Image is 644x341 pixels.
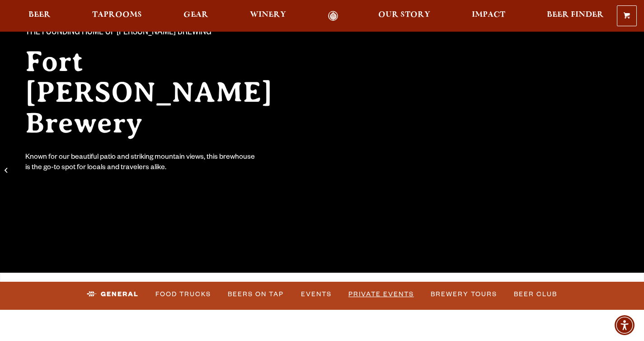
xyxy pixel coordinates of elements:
[297,284,335,305] a: Events
[92,11,142,19] span: Taprooms
[466,11,511,21] a: Impact
[615,315,635,335] div: Accessibility Menu
[472,11,505,19] span: Impact
[86,11,148,21] a: Taprooms
[510,284,561,305] a: Beer Club
[178,11,214,21] a: Gear
[25,153,257,174] div: Known for our beautiful patio and striking mountain views, this brewhouse is the go-to spot for l...
[427,284,501,305] a: Brewery Tours
[378,11,430,19] span: Our Story
[25,46,307,138] h2: Fort [PERSON_NAME] Brewery
[244,11,292,21] a: Winery
[152,284,215,305] a: Food Trucks
[316,11,350,21] a: Odell Home
[547,11,604,19] span: Beer Finder
[83,284,142,305] a: General
[250,11,286,19] span: Winery
[372,11,436,21] a: Our Story
[224,284,287,305] a: Beers on Tap
[28,11,51,19] span: Beer
[25,27,212,39] span: The Founding Home of [PERSON_NAME] Brewing
[23,11,56,21] a: Beer
[541,11,610,21] a: Beer Finder
[345,284,418,305] a: Private Events
[183,11,208,19] span: Gear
